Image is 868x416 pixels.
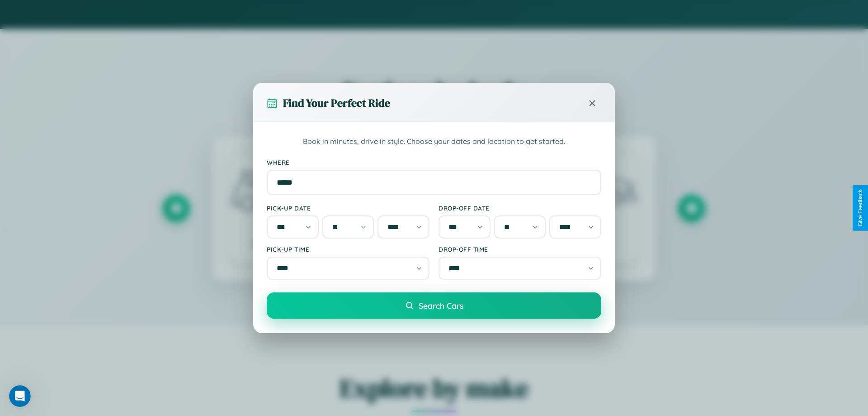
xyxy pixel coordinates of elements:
label: Drop-off Time [439,245,601,253]
h3: Find Your Perfect Ride [283,96,390,110]
label: Where [267,158,601,166]
label: Drop-off Date [439,204,601,212]
button: Search Cars [267,292,601,319]
p: Book in minutes, drive in style. Choose your dates and location to get started. [267,136,601,148]
span: Search Cars [419,301,463,311]
label: Pick-up Date [267,204,429,212]
label: Pick-up Time [267,245,429,253]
